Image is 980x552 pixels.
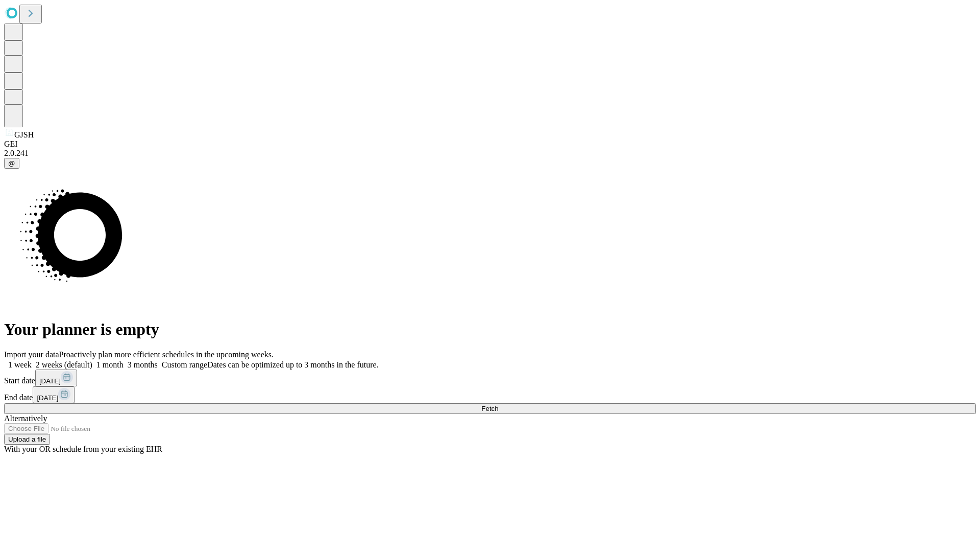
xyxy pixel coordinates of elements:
div: 2.0.241 [4,149,976,158]
span: Fetch [481,405,498,412]
span: With your OR schedule from your existing EHR [4,445,162,453]
button: Upload a file [4,434,50,445]
span: Dates can be optimized up to 3 months in the future. [207,360,378,369]
div: GEI [4,140,976,149]
span: Import your data [4,350,59,359]
h1: Your planner is empty [4,320,976,339]
button: Fetch [4,403,976,414]
span: 1 week [8,360,32,369]
span: [DATE] [39,377,61,385]
div: End date [4,386,976,403]
span: @ [8,159,15,167]
button: [DATE] [33,386,75,403]
button: @ [4,158,19,169]
span: Custom range [162,360,207,369]
span: 3 months [128,360,158,369]
button: [DATE] [35,370,77,386]
span: Proactively plan more efficient schedules in the upcoming weeks. [59,350,274,359]
span: 2 weeks (default) [36,360,92,369]
span: GJSH [14,130,34,139]
span: [DATE] [37,394,58,402]
span: 1 month [96,360,124,369]
span: Alternatively [4,414,47,423]
div: Start date [4,370,976,386]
